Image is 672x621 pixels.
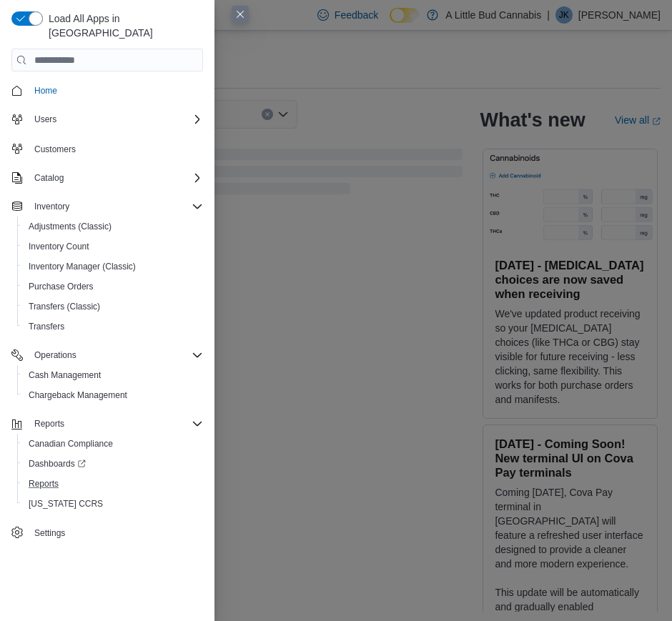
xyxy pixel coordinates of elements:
[23,475,203,492] span: Reports
[29,458,86,470] span: Dashboards
[29,525,71,542] a: Settings
[23,387,133,404] a: Chargeback Management
[29,261,136,272] span: Inventory Manager (Classic)
[17,317,209,337] button: Transfers
[23,318,203,335] span: Transfers
[29,321,64,332] span: Transfers
[29,524,203,542] span: Settings
[29,415,203,432] span: Reports
[23,318,70,335] a: Transfers
[29,301,100,312] span: Transfers (Classic)
[17,494,209,514] button: [US_STATE] CCRS
[29,415,70,432] button: Reports
[11,74,203,546] nav: Complex example
[34,349,76,361] span: Operations
[17,434,209,454] button: Canadian Compliance
[17,365,209,385] button: Cash Management
[23,455,92,472] a: Dashboards
[29,241,89,252] span: Inventory Count
[23,495,109,512] a: [US_STATE] CCRS
[17,474,209,494] button: Reports
[29,438,113,449] span: Canadian Compliance
[29,369,101,381] span: Cash Management
[29,82,63,99] a: Home
[23,367,203,384] span: Cash Management
[29,347,82,364] button: Operations
[17,297,209,317] button: Transfers (Classic)
[6,197,209,217] button: Inventory
[23,387,203,404] span: Chargeback Management
[29,478,59,490] span: Reports
[23,435,203,452] span: Canadian Compliance
[23,278,99,295] a: Purchase Orders
[6,138,209,159] button: Customers
[29,141,81,158] a: Customers
[29,198,75,215] button: Inventory
[23,298,203,315] span: Transfers (Classic)
[34,418,64,429] span: Reports
[6,414,209,434] button: Reports
[6,522,209,543] button: Settings
[17,257,209,277] button: Inventory Manager (Classic)
[34,527,65,539] span: Settings
[17,237,209,257] button: Inventory Count
[17,454,209,474] a: Dashboards
[6,80,209,101] button: Home
[23,238,95,255] a: Inventory Count
[23,218,117,235] a: Adjustments (Classic)
[29,198,203,215] span: Inventory
[23,278,203,295] span: Purchase Orders
[29,111,203,128] span: Users
[23,455,203,472] span: Dashboards
[29,281,94,292] span: Purchase Orders
[29,169,69,187] button: Catalog
[34,172,64,184] span: Catalog
[23,367,107,384] a: Cash Management
[29,389,127,401] span: Chargeback Management
[34,201,69,212] span: Inventory
[23,475,64,492] a: Reports
[29,347,203,364] span: Operations
[23,298,106,315] a: Transfers (Classic)
[29,81,203,99] span: Home
[23,258,142,275] a: Inventory Manager (Classic)
[29,169,203,187] span: Catalog
[17,277,209,297] button: Purchase Orders
[34,85,57,96] span: Home
[23,218,203,235] span: Adjustments (Classic)
[34,114,56,125] span: Users
[29,498,103,510] span: [US_STATE] CCRS
[29,111,62,128] button: Users
[23,435,119,452] a: Canadian Compliance
[6,345,209,365] button: Operations
[29,221,112,232] span: Adjustments (Classic)
[23,495,203,512] span: Washington CCRS
[23,238,203,255] span: Inventory Count
[6,168,209,188] button: Catalog
[17,385,209,405] button: Chargeback Management
[29,139,203,157] span: Customers
[6,109,209,129] button: Users
[232,6,249,23] button: Close this dialog
[23,258,203,275] span: Inventory Manager (Classic)
[17,217,209,237] button: Adjustments (Classic)
[34,144,76,155] span: Customers
[43,11,203,40] span: Load All Apps in [GEOGRAPHIC_DATA]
